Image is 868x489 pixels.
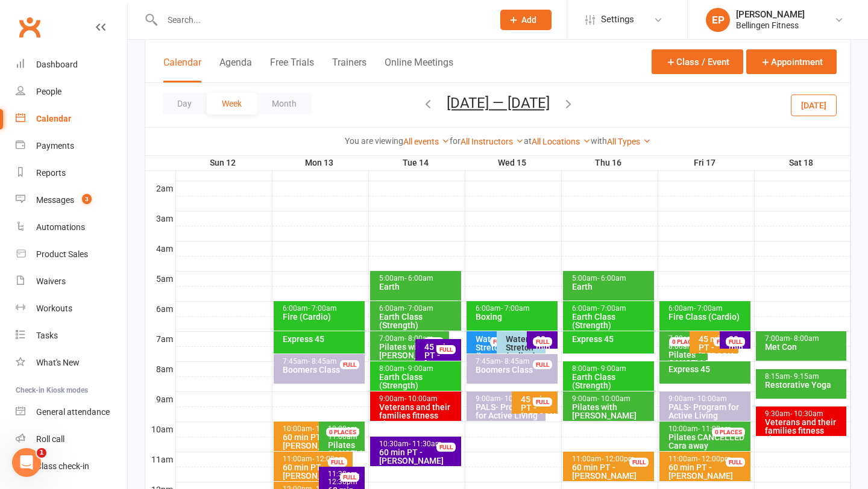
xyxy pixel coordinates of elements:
a: People [16,78,127,105]
a: Clubworx [14,12,45,42]
div: 7:45am [282,358,362,366]
button: Calendar [163,57,201,83]
div: FULL [533,360,552,369]
div: Class check-in [36,461,89,471]
div: 30 min PT - [PERSON_NAME] [535,335,555,369]
div: 7:00am [379,335,447,343]
div: FULL [533,337,552,346]
div: 6:00am [668,305,748,313]
div: Cara away [668,350,706,384]
div: FULL [340,473,359,482]
span: - 11:00am [312,425,345,433]
span: Pilates CANCELLED [668,350,715,368]
strong: for [450,136,461,146]
div: Express 45 [668,365,748,373]
div: Pilates with [PERSON_NAME] [571,403,652,420]
a: All Instructors [461,137,524,146]
button: Class / Event [652,49,743,74]
th: 5am [145,271,175,286]
div: 8:15am [764,373,844,381]
button: Appointment [746,49,837,74]
div: Earth Class (Strength) [379,313,459,329]
div: FULL [533,397,552,406]
div: Restorative Yoga [764,381,844,389]
div: Water - Stretch (in gym) [475,335,513,360]
div: Boxing [475,313,555,321]
a: All events [403,137,450,146]
span: Pilates CANCELLED [668,432,744,442]
span: - 9:00am [597,364,626,373]
div: 6:00am [475,305,555,313]
span: - 10:00am [501,394,534,403]
a: Calendar [16,105,127,132]
button: Agenda [219,57,252,83]
span: - 12:00pm [698,455,731,463]
span: 1 [37,448,46,458]
th: 11am [145,452,175,467]
div: 6:00am [379,305,459,313]
div: 8:00am [571,365,652,373]
span: - 8:00am [668,334,696,350]
th: 3am [145,211,175,226]
div: 6:00am [282,305,362,313]
div: 0 PLACES [712,428,745,437]
a: Automations [16,214,127,241]
iframe: Intercom live chat [12,448,41,477]
div: 45 min PT - [PERSON_NAME] [424,343,459,368]
div: Earth Class (Strength) [571,373,652,390]
a: What's New [16,349,127,376]
div: Fire Class (Cardio) [668,313,748,321]
div: Waivers [36,276,66,286]
div: Automations [36,222,85,232]
div: 60 min PT - [PERSON_NAME] [668,463,748,480]
div: Earth Class (Strength) [379,373,459,390]
span: - 10:00am [694,394,727,403]
div: Express 45 [282,335,362,343]
div: People [36,87,61,96]
div: 10:00am [327,425,362,441]
button: Free Trials [270,57,314,83]
button: Trainers [332,57,366,83]
div: Water - Stretch (online) [505,335,543,360]
div: Express 45 [571,335,652,343]
div: FULL [436,345,456,354]
div: Boomers Class [282,366,362,374]
a: Workouts [16,295,127,322]
div: 45 min PT - [PERSON_NAME] [520,395,555,420]
div: 60 min PT - [PERSON_NAME] [282,463,350,480]
th: 7am [145,331,175,346]
div: 5:00am [571,275,652,282]
span: - 7:00am [501,304,530,313]
div: FULL [714,337,733,346]
div: FULL [726,337,745,346]
a: Waivers [16,268,127,295]
a: Class kiosk mode [16,453,127,480]
div: Tasks [36,331,58,340]
div: Bellingen Fitness [736,20,805,31]
span: - 10:30am [790,410,823,418]
div: 8:00am [379,365,459,373]
div: Boomers Class [475,366,555,374]
div: 11:00am [668,455,748,463]
button: Month [257,93,312,114]
div: 60 min PT - [PERSON_NAME] [282,433,350,450]
span: - 6:00am [404,274,433,282]
div: Payments [36,141,74,151]
div: 9:00am [379,395,459,403]
th: Tue 14 [368,155,465,170]
span: - 7:00am [597,304,626,313]
button: [DATE] [791,94,837,116]
strong: You are viewing [345,136,403,146]
div: 60 min PT - [PERSON_NAME] [571,463,652,480]
div: 9:00am [571,395,652,403]
span: - 11:30am [409,440,442,448]
button: Day [162,93,207,114]
a: Tasks [16,322,127,349]
span: Add [521,15,536,25]
a: All Locations [532,137,591,146]
a: All Types [607,137,651,146]
span: - 6:00am [597,274,626,282]
div: 7:45am [475,358,555,366]
span: - 7:00am [404,304,433,313]
div: 11:00am [571,455,652,463]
